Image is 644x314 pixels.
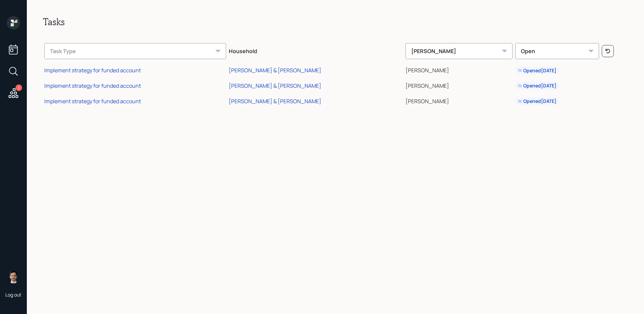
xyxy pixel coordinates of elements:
[404,77,514,92] td: [PERSON_NAME]
[15,84,22,91] div: 3
[44,82,141,89] div: Implement strategy for funded account
[404,92,514,108] td: [PERSON_NAME]
[5,291,21,298] div: Log out
[227,38,404,62] th: Household
[515,43,599,59] div: Open
[229,67,321,74] div: [PERSON_NAME] & [PERSON_NAME]
[43,16,628,28] h2: Tasks
[44,43,226,59] div: Task Type
[518,67,556,74] div: Opened [DATE]
[229,97,321,105] div: [PERSON_NAME] & [PERSON_NAME]
[229,82,321,89] div: [PERSON_NAME] & [PERSON_NAME]
[44,97,141,105] div: Implement strategy for funded account
[518,98,556,105] div: Opened [DATE]
[7,270,20,283] img: jonah-coleman-headshot.png
[406,43,513,59] div: [PERSON_NAME]
[518,82,556,89] div: Opened [DATE]
[404,62,514,77] td: [PERSON_NAME]
[44,67,141,74] div: Implement strategy for funded account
